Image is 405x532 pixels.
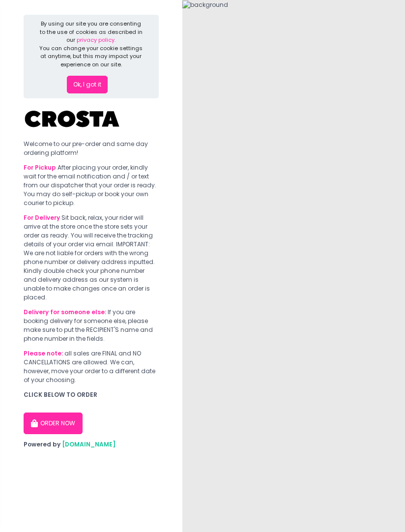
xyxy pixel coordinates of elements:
[24,104,122,134] img: Crosta Pizzeria
[39,20,144,68] div: By using our site you are consenting to the use of cookies as described in our You can change you...
[24,349,63,357] b: Please note:
[24,213,60,222] b: For Delivery
[67,76,108,93] button: Ok, I got it
[24,440,159,449] div: Powered by
[24,308,106,316] b: Delivery for someone else:
[24,308,159,343] div: If you are booking delivery for someone else, please make sure to put the RECIPIENT'S name and ph...
[24,163,56,172] b: For Pickup
[24,413,83,434] button: ORDER NOW
[24,390,159,399] div: CLICK BELOW TO ORDER
[24,163,159,207] div: After placing your order, kindly wait for the email notification and / or text from our dispatche...
[24,213,159,302] div: Sit back, relax, your rider will arrive at the store once the store sets your order as ready. You...
[77,36,116,44] a: privacy policy.
[182,0,228,9] img: background
[24,349,159,384] div: all sales are FINAL and NO CANCELLATIONS are allowed. We can, however, move your order to a diffe...
[24,140,159,157] div: Welcome to our pre-order and same day ordering platform!
[62,440,116,448] a: [DOMAIN_NAME]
